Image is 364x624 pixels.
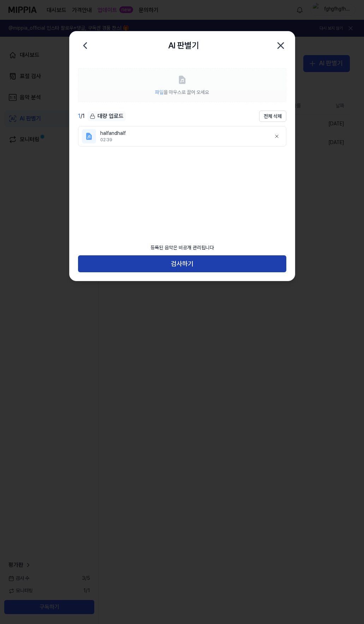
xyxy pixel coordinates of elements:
div: 등록된 음악은 비공개 관리됩니다 [146,240,218,256]
button: 검사하기 [78,255,286,272]
div: / 1 [78,112,85,120]
h2: AI 판별기 [168,39,199,52]
span: 1 [78,113,80,119]
div: 대량 업로드 [88,111,126,121]
span: 을 마우스로 끌어 오세요 [155,89,209,95]
button: 전체 삭제 [259,111,286,122]
button: 대량 업로드 [88,111,126,121]
div: halfandhalf [100,130,265,137]
span: 파일 [155,89,163,95]
div: 02:39 [100,137,265,143]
